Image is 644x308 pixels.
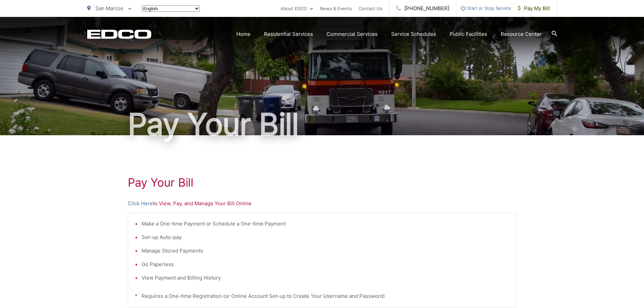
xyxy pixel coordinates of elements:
[135,292,509,300] p: * Requires a One-time Registration (or Online Account Set-up to Create Your Username and Password)
[128,176,517,189] h1: Pay Your Bill
[264,30,313,38] a: Residential Services
[142,5,200,12] select: Select a language
[501,30,542,38] a: Resource Center
[450,30,487,38] a: Public Facilities
[327,30,378,38] a: Commercial Services
[518,4,550,13] span: Pay My Bill
[128,199,153,208] a: Click Here
[142,220,509,228] li: Make a One-time Payment or Schedule a One-time Payment
[320,4,352,13] a: News & Events
[128,199,517,208] p: to View, Pay, and Manage Your Bill Online
[142,260,509,268] li: Go Paperless
[281,4,313,13] a: About EDCO
[142,233,509,241] li: Set-up Auto-pay
[87,108,557,141] h1: Pay Your Bill
[391,30,436,38] a: Service Schedules
[142,247,509,255] li: Manage Stored Payments
[87,29,151,39] a: EDCD logo. Return to the homepage.
[359,4,382,13] a: Contact Us
[95,5,123,11] span: San Marcos
[236,30,251,38] a: Home
[142,274,509,282] li: View Payment and Billing History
